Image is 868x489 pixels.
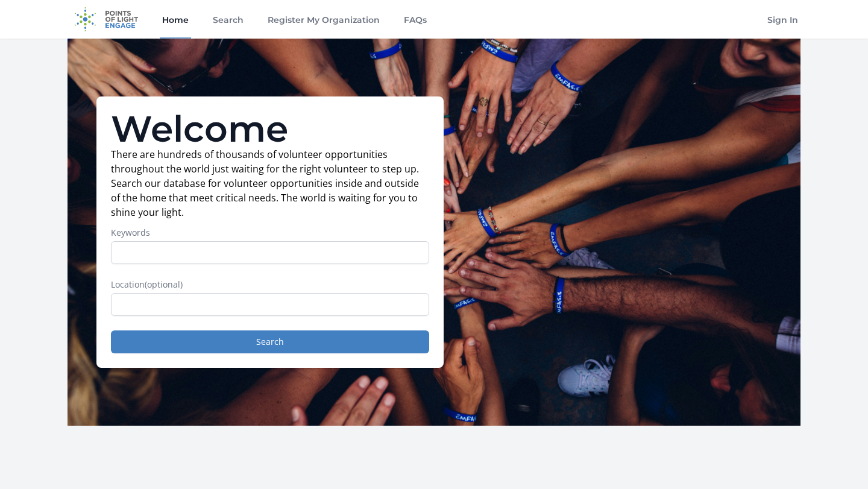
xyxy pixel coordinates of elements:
[111,111,429,147] h1: Welcome
[111,227,429,239] label: Keywords
[111,330,429,353] button: Search
[111,147,429,219] p: There are hundreds of thousands of volunteer opportunities throughout the world just waiting for ...
[145,279,183,290] span: (optional)
[111,279,429,291] label: Location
